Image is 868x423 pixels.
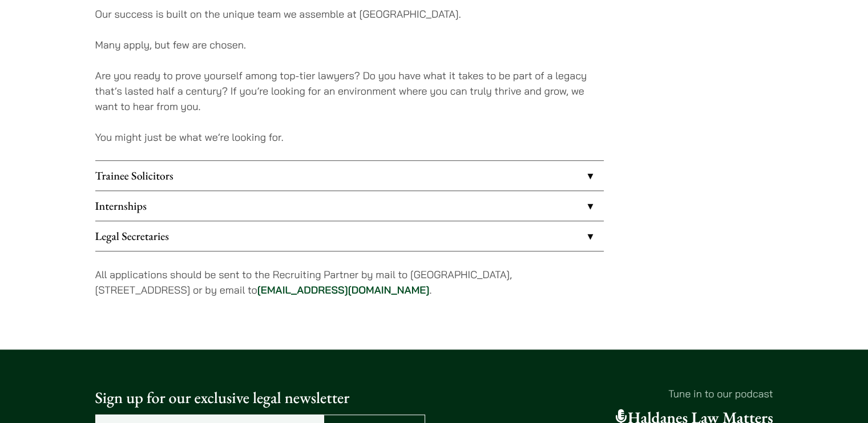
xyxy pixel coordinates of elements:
[95,221,604,251] a: Legal Secretaries
[443,386,773,401] p: Tune in to our podcast
[95,37,604,52] p: Many apply, but few are chosen.
[95,191,604,221] a: Internships
[95,161,604,190] a: Trainee Solicitors
[95,6,604,22] p: Our success is built on the unique team we assemble at [GEOGRAPHIC_DATA].
[95,386,425,410] p: Sign up for our exclusive legal newsletter
[95,68,604,114] p: Are you ready to prove yourself among top-tier lawyers? Do you have what it takes to be part of a...
[95,267,604,298] p: All applications should be sent to the Recruiting Partner by mail to [GEOGRAPHIC_DATA], [STREET_A...
[95,129,604,145] p: You might just be what we’re looking for.
[257,283,430,296] a: [EMAIL_ADDRESS][DOMAIN_NAME]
